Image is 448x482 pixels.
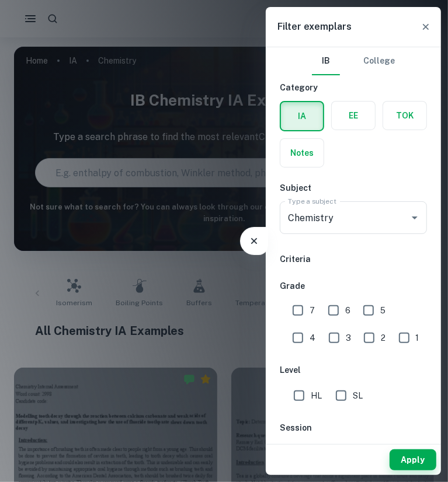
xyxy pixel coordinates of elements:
[277,20,352,34] h6: Filter exemplars
[332,102,375,130] button: EE
[390,449,436,470] button: Apply
[312,47,395,75] div: Filter type choice
[353,389,363,402] span: SL
[346,331,351,344] span: 3
[363,47,395,75] button: College
[312,47,340,75] button: IB
[280,421,427,434] h6: Session
[310,331,315,344] span: 4
[381,331,386,344] span: 2
[280,253,427,266] h6: Criteria
[288,196,336,206] label: Type a subject
[281,102,323,130] button: IA
[311,389,322,402] span: HL
[280,181,427,194] h6: Subject
[280,280,427,292] h6: Grade
[380,304,386,317] span: 5
[280,139,324,167] button: Notes
[280,81,427,94] h6: Category
[345,304,350,317] span: 6
[383,102,426,130] button: TOK
[280,364,427,376] h6: Level
[242,229,266,253] button: Filter
[416,331,419,344] span: 1
[407,209,423,226] button: Open
[310,304,315,317] span: 7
